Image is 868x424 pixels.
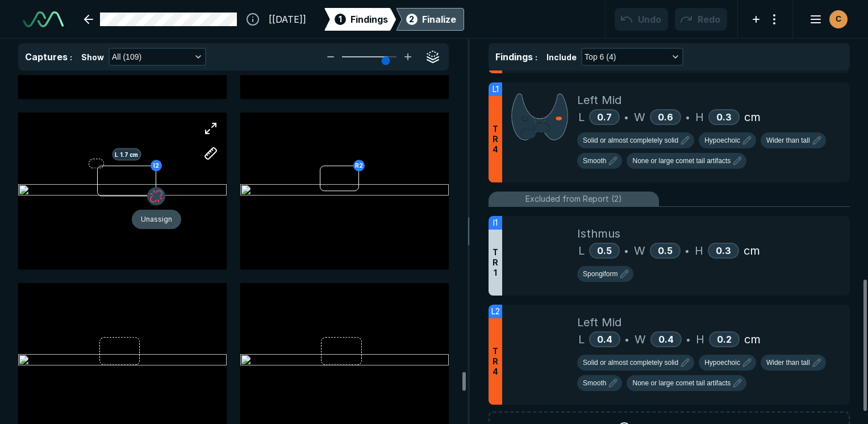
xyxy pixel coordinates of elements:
span: 0.4 [597,334,612,345]
span: Smooth [583,156,606,166]
span: 0.7 [597,111,612,123]
span: 1 [339,13,342,25]
span: • [624,110,628,124]
img: 4twtw4AAAAGSURBVAMAw2ptBTfjhRUAAAAASUVORK5CYII= [511,92,568,142]
span: : [70,52,72,62]
span: Solid or almost completely solid [583,135,678,146]
span: Show [81,51,104,63]
span: cm [744,331,761,348]
span: 0.5 [658,245,673,256]
span: Hypoechoic [704,135,740,146]
span: Findings [495,51,533,63]
span: L [578,242,585,259]
span: Isthmus [577,225,620,242]
span: Wider than tall [766,358,810,368]
span: Findings [350,13,388,26]
span: : [535,52,537,62]
span: Wider than tall [766,135,810,146]
a: See-Mode Logo [18,7,68,32]
div: 2Finalize [396,8,464,31]
span: 0.4 [658,334,674,345]
span: 0.3 [716,245,731,256]
li: L1TR4Left MidL0.7•W0.6•H0.3cm [489,82,850,182]
span: • [685,244,689,257]
span: 2 [409,13,414,25]
span: None or large comet tail artifacts [632,156,731,166]
li: Excluded from Report (2) [489,192,850,207]
span: 0.5 [597,245,612,256]
li: L2TR4Left MidL0.4•W0.4•H0.2cm [489,305,850,405]
span: 0.2 [717,334,732,345]
span: • [624,244,628,257]
div: avatar-name [829,10,848,28]
span: L 1.7 cm [112,148,141,160]
span: W [634,242,645,259]
span: T R 1 [493,247,498,278]
span: T R 4 [493,124,498,155]
span: • [686,110,690,124]
span: • [625,332,629,346]
span: H [695,109,704,126]
span: [[DATE]] [269,13,306,26]
span: T R 4 [493,346,498,377]
div: Finalize [422,13,456,26]
span: L [578,331,585,348]
span: Top 6 (4) [585,51,616,63]
span: cm [744,109,761,126]
span: All (109) [112,51,141,63]
span: Smooth [583,378,606,388]
span: L1 [493,83,499,95]
span: L2 [491,305,500,318]
span: Left Mid [577,92,621,109]
span: Left Mid [577,314,621,331]
span: W [635,331,646,348]
li: I1TR1IsthmusL0.5•W0.5•H0.3cm [489,216,850,296]
span: H [695,242,703,259]
span: W [634,109,645,126]
span: L [578,109,585,126]
button: Redo [675,8,727,31]
span: I1 [493,217,498,229]
span: Hypoechoic [704,358,740,368]
span: C [836,13,841,25]
div: 1Findings [324,8,396,31]
span: • [686,332,690,346]
span: H [696,331,704,348]
span: Include [546,51,577,63]
button: avatar-name [802,8,850,31]
span: None or large comet tail artifacts [632,378,731,388]
span: Solid or almost completely solid [583,358,678,368]
span: Excluded from Report (2) [525,193,622,205]
span: Captures [25,51,68,63]
span: 0.3 [716,111,732,123]
button: Undo [615,8,668,31]
span: Spongiform [583,269,617,279]
span: 0.6 [658,111,673,123]
img: See-Mode Logo [23,11,64,27]
span: cm [744,242,760,259]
